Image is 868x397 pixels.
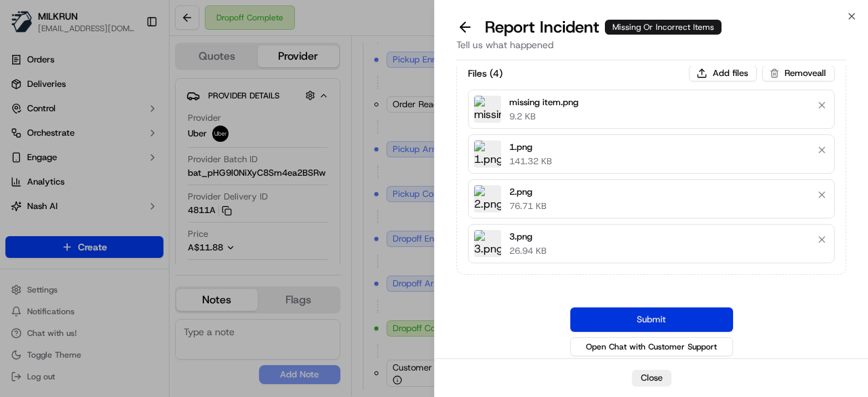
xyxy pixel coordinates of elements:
img: missing item.png [474,96,501,123]
div: Missing Or Incorrect Items [605,20,722,35]
button: Open Chat with Customer Support [570,337,733,356]
p: 26.94 KB [509,245,547,257]
p: Report Incident [485,16,722,38]
img: 3.png [474,230,501,257]
button: Submit [570,307,733,332]
button: Add files [689,65,757,81]
img: 2.png [474,185,501,212]
button: Remove file [812,96,831,115]
p: 2.png [509,185,547,199]
button: Remove file [812,185,831,204]
p: 9.2 KB [509,111,578,123]
button: Close [632,370,671,386]
p: 1.png [509,140,552,154]
button: Remove file [812,230,831,249]
p: 3.png [509,230,547,244]
button: Remove file [812,140,831,159]
div: Tell us what happened [456,38,846,60]
button: Removeall [762,65,835,81]
p: missing item.png [509,96,578,109]
h3: Files ( 4 ) [468,67,502,80]
p: 141.32 KB [509,155,552,168]
img: 1.png [474,140,501,168]
p: 76.71 KB [509,200,547,212]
